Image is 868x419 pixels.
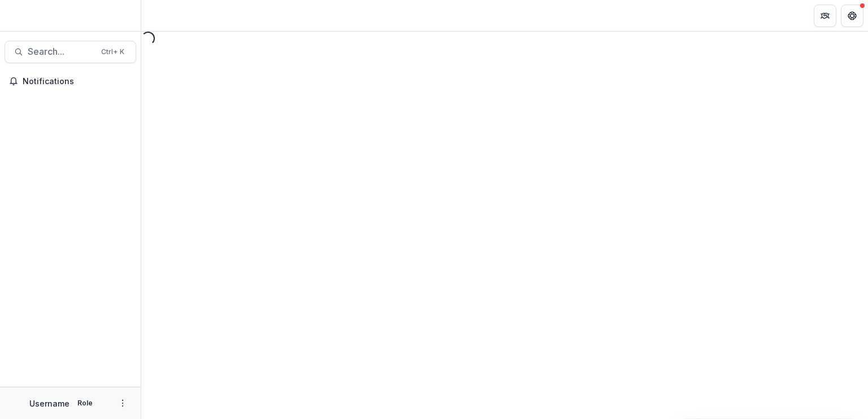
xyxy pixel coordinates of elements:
button: More [116,396,129,410]
span: Notifications [23,77,132,86]
p: Username [29,398,70,409]
button: Get Help [841,5,863,27]
p: Role [74,398,96,408]
span: Search... [28,46,94,57]
button: Search... [5,41,136,63]
button: Partners [814,5,836,27]
div: Ctrl + K [99,46,127,58]
button: Notifications [5,72,136,90]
